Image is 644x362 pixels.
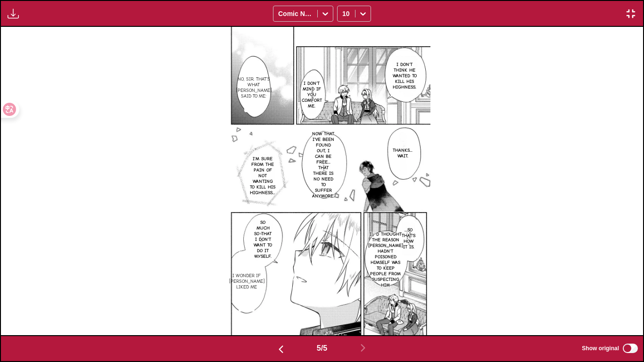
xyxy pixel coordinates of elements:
p: I wonder if [PERSON_NAME] liked me [227,271,266,292]
img: Download translated images [8,8,19,19]
p: So much so that I don't want to do it myself. [251,218,275,261]
p: I'm sure from the pain of not wanting to kill His Highness... [248,154,278,197]
p: No, sir. That's what [PERSON_NAME] said to me: [234,74,273,101]
img: Next page [357,342,369,354]
img: Manga Panel [214,27,430,335]
p: I don't mind if you comfort me. [300,79,324,111]
p: Thanks... Wait. [391,146,414,161]
p: Now that I've been found out, i can be free... That there is no need to suffer anymore. [310,129,336,201]
img: Previous page [275,344,287,355]
p: I」d thought the reason [PERSON_NAME] hadn't poisoned himself was to keep people from suspecting him [366,230,405,290]
span: 5 / 5 [317,344,327,353]
p: ...So that's how it is. [400,225,417,252]
span: Show original [582,345,619,352]
p: I don't think he wanted to kill His Highness. [389,60,420,92]
input: Show original [623,344,638,353]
